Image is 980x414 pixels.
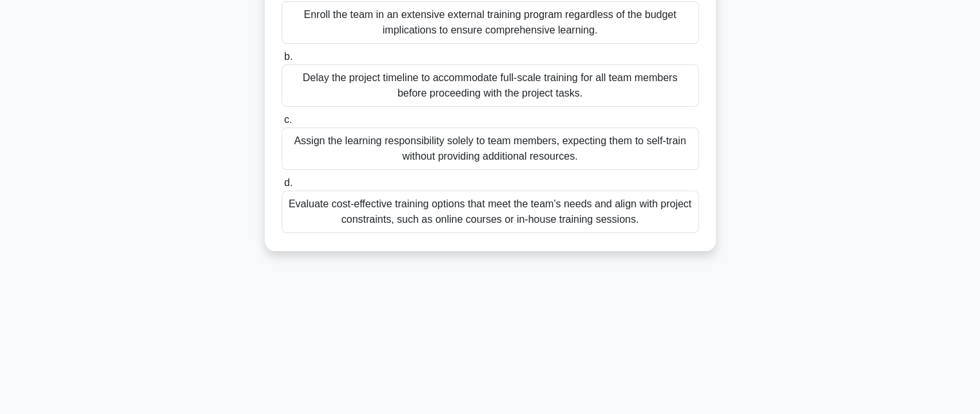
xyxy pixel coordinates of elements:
div: Enroll the team in an extensive external training program regardless of the budget implications t... [282,1,699,44]
span: c. [284,114,292,125]
span: d. [284,177,293,188]
div: Assign the learning responsibility solely to team members, expecting them to self-train without p... [282,127,699,170]
div: Delay the project timeline to accommodate full-scale training for all team members before proceed... [282,64,699,107]
div: Evaluate cost-effective training options that meet the team's needs and align with project constr... [282,191,699,233]
span: b. [284,51,293,62]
